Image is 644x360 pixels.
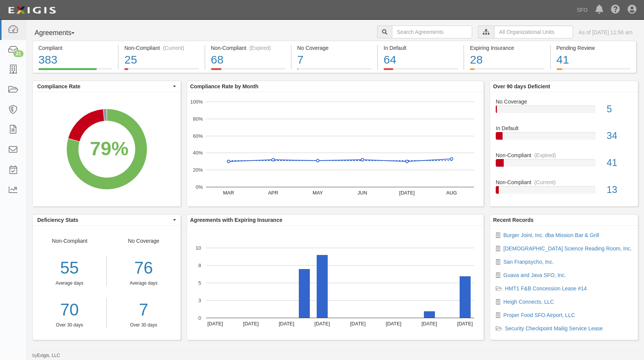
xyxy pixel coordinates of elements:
a: 7 [113,298,175,322]
a: Proper Food SFO Airport, LLC [503,312,575,318]
input: All Organizational Units [494,25,573,38]
text: [DATE] [422,321,437,327]
div: In Default [490,124,638,132]
img: logo-5460c22ac91f19d4615b14bd174203de0afe785f0fc80cf4dbbc73dc1793850b.png [6,3,58,17]
a: San Franpsycho, Inc. [503,259,554,265]
div: In Default [384,44,458,52]
div: (Expired) [249,44,271,52]
div: (Current) [534,178,555,186]
div: Non-Compliant [490,178,638,186]
a: SFO [573,2,592,18]
text: 20% [193,167,203,173]
b: Recent Records [493,217,534,223]
div: 41 [557,52,630,68]
text: [DATE] [399,190,415,196]
b: Agreements with Expiring Insurance [190,217,282,223]
text: 3 [198,298,201,303]
a: Security Checkpoint Mailig Service Lease [505,325,603,331]
a: In Default34 [496,124,632,151]
div: 55 [33,256,106,280]
text: 100% [190,99,203,105]
text: MAR [223,190,234,196]
div: Over 30 days [113,322,175,328]
a: Heigh Connects, LLC [503,299,554,305]
a: Expiring Insurance28 [464,68,550,74]
div: Non-Compliant [33,237,107,328]
div: (Current) [163,44,184,52]
span: Deficiency Stats [37,216,171,224]
div: 68 [211,52,285,68]
a: Non-Compliant(Expired)41 [496,151,632,178]
b: Compliance Rate by Month [190,83,259,89]
text: 10 [196,245,201,251]
div: Average days [33,280,106,287]
text: 8 [198,263,201,268]
div: Over 30 days [33,322,106,328]
a: 70 [33,298,106,322]
text: 60% [193,133,203,139]
text: 0 [198,315,201,321]
div: Compliant [38,44,112,52]
a: Burger Joint, Inc. dba Mission Bar & Grill [503,232,599,238]
a: [DEMOGRAPHIC_DATA] Science Reading Room, Inc. [503,245,632,252]
div: Average days [113,280,175,287]
span: Compliance Rate [37,83,171,90]
div: 41 [601,156,638,170]
input: Search Agreements [392,25,472,38]
div: Non-Compliant [490,151,638,159]
div: No Coverage [490,98,638,105]
a: Non-Compliant(Current)13 [496,178,632,200]
a: Non-Compliant(Expired)68 [205,68,291,74]
text: 0% [196,184,203,190]
div: 28 [470,52,544,68]
div: Pending Review [557,44,630,52]
text: [DATE] [279,321,294,327]
text: MAY [312,190,323,196]
small: by [32,352,60,359]
text: [DATE] [386,321,401,327]
div: No Coverage [297,44,371,52]
div: 25 [124,52,198,68]
text: AUG [446,190,457,196]
svg: A chart. [33,92,181,206]
text: JUN [358,190,367,196]
div: 21 [13,50,24,57]
div: 5 [601,102,638,116]
div: Non-Compliant (Current) [124,44,198,52]
div: No Coverage [107,237,181,328]
text: [DATE] [243,321,259,327]
a: In Default64 [378,68,463,74]
svg: A chart. [187,226,484,340]
a: HMT1 F&B Concession Lease #14 [505,285,587,292]
div: Non-Compliant (Expired) [211,44,285,52]
b: Over 90 days Deficient [493,83,550,89]
a: No Coverage5 [496,98,632,125]
text: [DATE] [350,321,366,327]
text: APR [268,190,278,196]
div: 383 [38,52,112,68]
div: 79% [90,135,128,162]
a: No Coverage7 [292,68,377,74]
div: 64 [384,52,458,68]
a: Exigis, LLC [37,353,60,358]
i: Help Center - Complianz [611,5,620,14]
a: Pending Review41 [551,68,636,74]
div: As of [DATE] 11:56 am [579,29,633,36]
svg: A chart. [187,92,484,206]
div: 13 [601,183,638,197]
a: Compliant383 [32,68,118,74]
div: Expiring Insurance [470,44,544,52]
button: Deficiency Stats [33,215,181,225]
div: 7 [297,52,371,68]
div: (Expired) [534,151,556,159]
a: Non-Compliant(Current)25 [119,68,204,74]
button: Agreements [32,25,89,41]
text: [DATE] [314,321,330,327]
text: 80% [193,116,203,122]
a: Guava and Java SFO, Inc. [503,272,566,278]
